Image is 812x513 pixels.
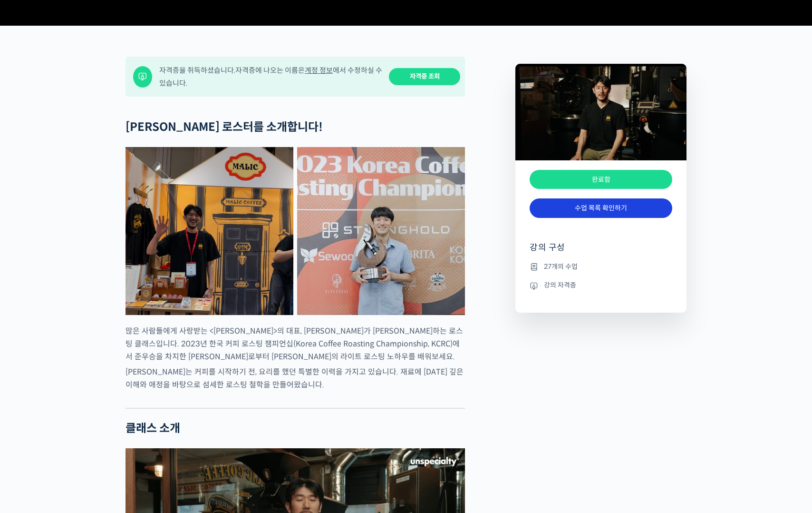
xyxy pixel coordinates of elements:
[389,68,460,86] a: 자격증 조회
[126,365,465,391] p: [PERSON_NAME]는 커피를 시작하기 전, 요리를 했던 특별한 이력을 가지고 있습니다. 재료에 [DATE] 깊은 이해와 애정을 바탕으로 섬세한 로스팅 철학을 만들어왔습니다.
[530,170,672,189] div: 완료함
[126,120,323,134] strong: [PERSON_NAME] 로스터를 소개합니다!
[87,316,98,324] span: 대화
[530,242,672,261] h4: 강의 구성
[30,316,36,324] span: 홈
[147,316,158,324] span: 설정
[530,198,672,218] a: 수업 목록 확인하기
[530,280,672,291] li: 강의 자격증
[126,422,465,435] h2: 클래스 소개
[3,302,63,326] a: 홈
[159,64,383,89] div: 자격증을 취득하셨습니다. 자격증에 나오는 이름은 에서 수정하실 수 있습니다.
[126,325,465,363] p: 많은 사람들에게 사랑받는 <[PERSON_NAME]>의 대표, [PERSON_NAME]가 [PERSON_NAME]하는 로스팅 클래스입니다. 2023년 한국 커피 로스팅 챔피언...
[123,302,183,326] a: 설정
[63,302,123,326] a: 대화
[530,261,672,272] li: 27개의 수업
[305,66,333,75] a: 계정 정보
